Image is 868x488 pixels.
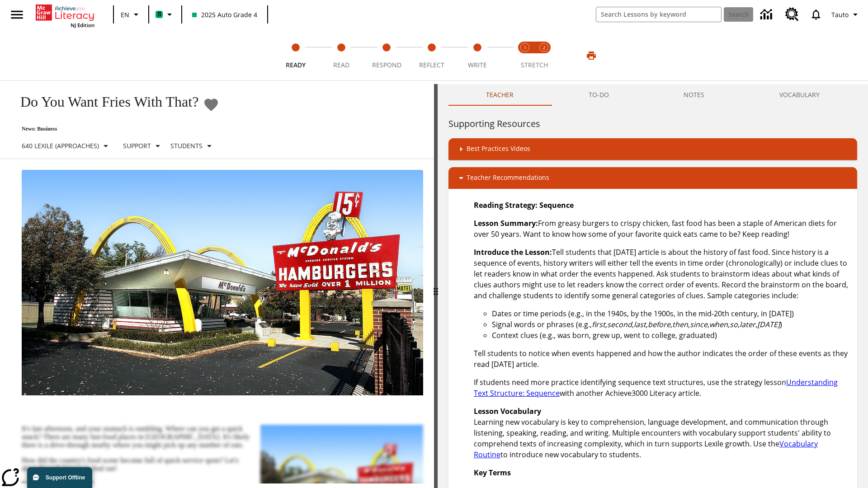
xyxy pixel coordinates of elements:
[474,218,538,228] strong: Lesson Summary:
[492,308,850,319] li: Dates or time periods (e.g., in the 1940s, by the 1900s, in the mid-20th century, in [DATE])
[467,173,549,183] p: Teacher Recommendations
[512,31,538,80] button: Stretch Read step 1 of 2
[646,84,742,106] button: NOTES
[71,22,94,28] span: NJ Edition
[730,319,738,329] em: so
[740,319,755,329] em: later
[596,7,721,22] input: search field
[780,2,804,27] a: Resource Center, Will open in new tab
[123,141,151,150] p: Support
[170,141,203,150] p: Students
[551,84,646,106] button: TO-DO
[448,117,857,131] h6: Supporting Resources
[286,61,306,69] span: Ready
[474,406,541,416] strong: Lesson Vocabulary
[474,377,850,399] p: If students need more practice identifying sequence text structures, use the strategy lesson with...
[419,61,444,69] span: Reflect
[315,31,367,80] button: Read step 2 of 5
[468,61,487,69] span: Write
[448,167,857,189] div: Teacher Recommendations
[448,84,857,106] div: Instructional Panel Tabs
[121,10,129,19] span: EN
[192,10,257,19] span: 2025 Auto Grade 4
[634,319,646,329] em: last
[474,247,850,301] p: Tell students that [DATE] article is about the history of fast food. Since history is a sequence ...
[167,138,218,154] button: Select Student
[152,6,179,23] button: Boost Class color is mint green. Change class color
[372,61,401,69] span: Respond
[36,3,94,28] div: Home
[828,6,864,23] button: Profile/Settings
[492,330,850,341] li: Context clues (e.g., was born, grew up, went to college, graduated)
[406,31,458,80] button: Reflect step 4 of 5
[11,126,219,132] p: News: Business
[474,406,850,460] p: Learning new vocabulary is key to comprehension, language development, and communication through ...
[22,170,423,396] img: One of the first McDonald's stores, with the iconic red sign and golden arches.
[755,2,780,27] a: Data Center
[539,200,574,210] strong: Sequence
[607,319,632,329] em: second
[474,218,850,239] p: From greasy burgers to crispy chicken, fast food has been a staple of American diets for over 50 ...
[438,84,868,488] div: activity
[648,319,670,329] em: before
[742,84,857,106] button: VOCABULARY
[4,1,30,28] button: Open side menu
[690,319,708,329] em: since
[27,467,92,488] button: Support Offline
[757,319,780,329] em: [DATE]
[203,97,219,113] button: Add to Favorites - Do You Want Fries With That?
[467,144,530,155] p: Best Practices Videos
[157,9,161,20] span: B
[531,31,557,80] button: Stretch Respond step 2 of 2
[448,84,551,106] button: Teacher
[434,84,438,488] div: Press Enter or Spacebar and then press right and left arrow keys to move the slider
[22,141,99,150] p: 640 Lexile (Approaches)
[474,348,850,370] p: Tell students to notice when events happened and how the author indicates the order of these even...
[577,47,606,64] button: Print
[672,319,688,329] em: then
[117,6,146,23] button: Language: EN, Select a language
[119,138,167,154] button: Scaffolds, Support
[18,138,115,154] button: Select Lexile, 640 Lexile (Approaches)
[524,45,526,51] text: 1
[521,61,548,69] span: STRETCH
[492,319,850,330] li: Signal words or phrases (e.g., , , , , , , , , , )
[474,468,511,478] strong: Key Terms
[448,138,857,160] div: Best Practices Videos
[804,3,828,26] a: Notifications
[269,31,322,80] button: Ready step 1 of 5
[709,319,728,329] em: when
[543,45,545,51] text: 2
[360,31,413,80] button: Respond step 3 of 5
[592,319,605,329] em: first
[474,247,552,257] strong: Introduce the Lesson:
[451,31,504,80] button: Write step 5 of 5
[474,200,538,210] strong: Reading Strategy:
[46,474,85,481] span: Support Offline
[11,94,198,110] h1: Do You Want Fries With That?
[333,61,349,69] span: Read
[831,10,849,19] span: Tauto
